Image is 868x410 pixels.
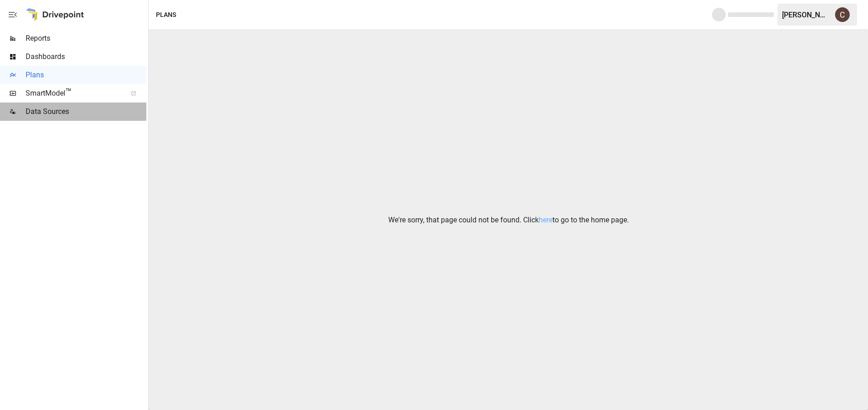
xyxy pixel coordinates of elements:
[835,7,850,22] img: Colin Fiala
[26,51,146,62] span: Dashboards
[65,86,72,98] span: ™
[26,70,146,81] span: Plans
[830,2,855,27] button: Colin Fiala
[26,33,146,44] span: Reports
[26,88,121,99] span: SmartModel
[26,106,146,117] span: Data Sources
[388,215,629,226] p: We're sorry, that page could not be found. Click to go to the home page.
[782,11,830,19] div: [PERSON_NAME]
[539,216,552,224] a: here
